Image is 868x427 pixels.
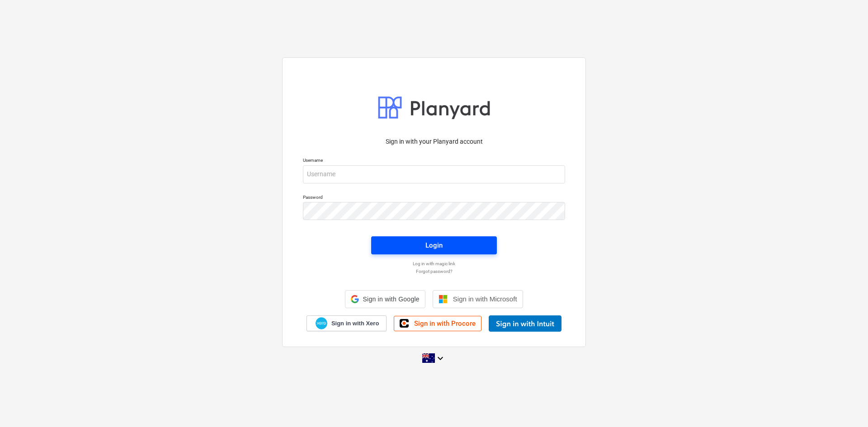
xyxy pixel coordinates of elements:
a: Sign in with Procore [394,316,481,331]
a: Forgot password? [298,268,570,274]
a: Sign in with Xero [307,315,387,331]
i: keyboard_arrow_down [435,353,446,364]
span: Sign in with Microsoft [453,295,517,303]
button: Login [371,236,497,254]
p: Password [303,194,565,202]
div: Sign in with Google [345,290,425,308]
img: Microsoft logo [439,295,448,304]
input: Username [303,165,565,183]
span: Sign in with Xero [331,319,379,328]
div: Login [425,239,443,251]
img: Xero logo [316,317,327,329]
p: Username [303,157,565,165]
span: Sign in with Procore [414,319,476,328]
span: Sign in with Google [363,296,419,303]
p: Sign in with your Planyard account [303,137,565,146]
a: Log in with magic link [298,261,570,267]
